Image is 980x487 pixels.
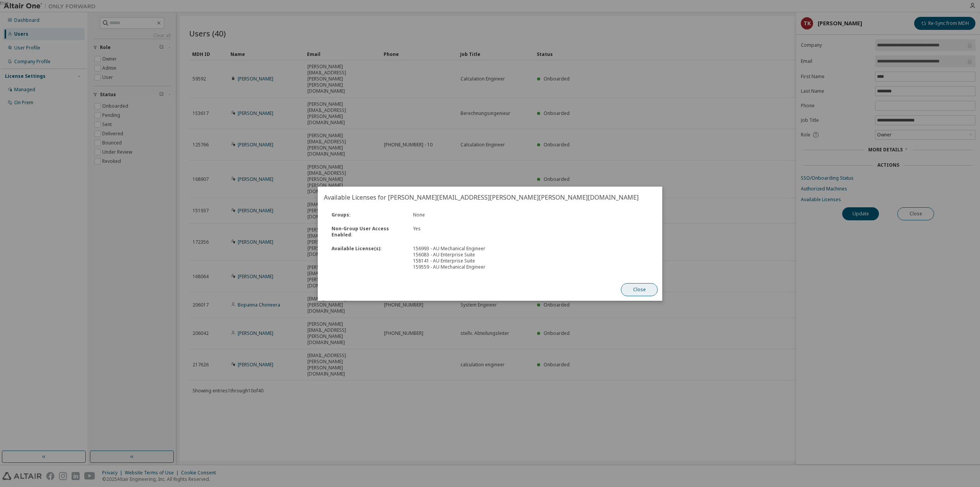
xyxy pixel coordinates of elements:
[413,252,526,258] div: 156083 - AU Enterprise Suite
[413,246,526,252] div: 156993 - AU Mechanical Engineer
[318,187,662,208] h2: Available Licenses for [PERSON_NAME][EMAIL_ADDRESS][PERSON_NAME][PERSON_NAME][DOMAIN_NAME]
[621,283,658,296] button: Close
[408,226,531,238] div: Yes
[327,226,408,238] div: Non-Group User Access Enabled :
[327,246,408,270] div: Available License(s) :
[408,212,531,218] div: None
[327,212,408,218] div: Groups :
[413,264,526,270] div: 159559 - AU Mechanical Engineer
[413,258,526,264] div: 158141 - AU Enterprise Suite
